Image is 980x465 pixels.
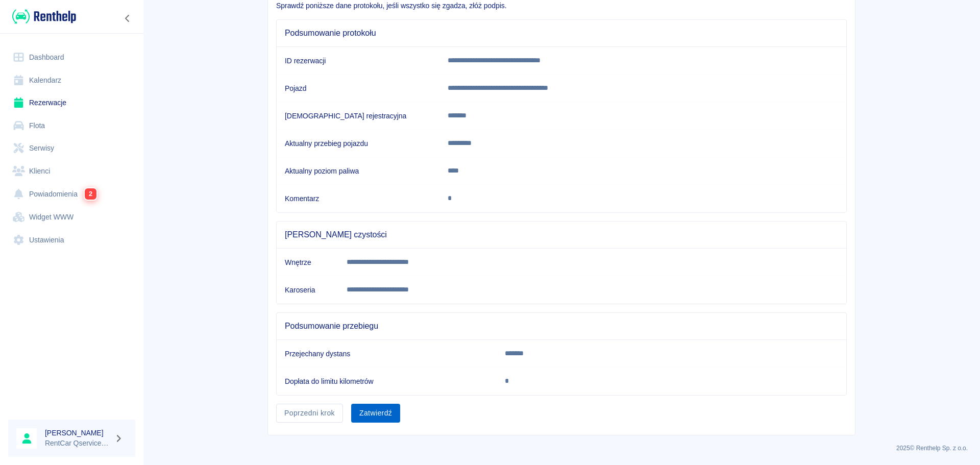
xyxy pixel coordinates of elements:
[285,193,431,204] h6: Komentarz
[12,8,76,25] img: Renthelp logo
[285,166,431,176] h6: Aktualny poziom paliwa
[8,114,135,137] a: Flota
[285,376,488,386] h6: Dopłata do limitu kilometrów
[285,285,330,295] h6: Karoseria
[8,137,135,160] a: Serwisy
[45,438,110,449] p: RentCar Qservice Damar Parts
[8,206,135,229] a: Widget WWW
[155,444,968,453] p: 2025 © Renthelp Sp. z o.o.
[285,321,838,331] span: Podsumowanie przebiegu
[8,8,76,25] a: Renthelp logo
[285,111,431,121] h6: [DEMOGRAPHIC_DATA] rejestracyjna
[285,257,330,267] h6: Wnętrze
[285,349,488,359] h6: Przejechany dystans
[285,83,431,93] h6: Pojazd
[285,230,838,240] span: [PERSON_NAME] czystości
[285,28,838,38] span: Podsumowanie protokołu
[285,56,431,66] h6: ID rezerwacji
[276,404,343,423] button: Poprzedni krok
[8,182,135,206] a: Powiadomienia2
[285,138,431,149] h6: Aktualny przebieg pojazdu
[45,428,110,438] h6: [PERSON_NAME]
[8,160,135,183] a: Klienci
[120,12,135,25] button: Zwiń nawigację
[8,69,135,92] a: Kalendarz
[85,188,96,200] span: 2
[8,91,135,114] a: Rezerwacje
[8,46,135,69] a: Dashboard
[8,229,135,252] a: Ustawienia
[351,404,400,423] button: Zatwierdź
[276,1,847,11] p: Sprawdź poniższe dane protokołu, jeśli wszystko się zgadza, złóż podpis.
